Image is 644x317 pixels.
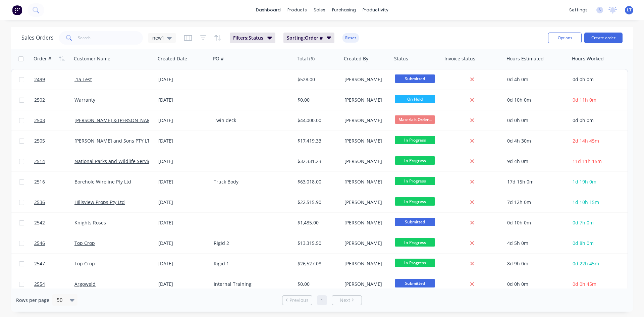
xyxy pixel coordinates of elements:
div: [DATE] [158,117,208,124]
span: 1d 19h 0m [573,178,596,185]
div: Hours Worked [572,55,604,62]
span: new1 [152,34,164,41]
div: $22,515.90 [298,199,337,206]
div: Status [394,55,408,62]
span: In Progress [395,259,435,267]
div: [DATE] [158,138,208,144]
ul: Pagination [279,295,365,305]
div: $0.00 [298,281,337,287]
div: Created Date [158,55,187,62]
div: Truck Body [214,178,288,185]
span: Materials Order... [395,115,435,124]
div: purchasing [329,5,359,15]
div: 0d 0h 0m [507,281,564,287]
span: In Progress [395,136,435,144]
div: [PERSON_NAME] [344,281,387,287]
div: $26,527.08 [298,260,337,267]
a: Top Crop [74,240,95,246]
div: 0d 0h 0m [507,117,564,124]
span: Previous [289,297,309,304]
div: sales [310,5,329,15]
span: 2503 [34,117,45,124]
div: Order # [34,55,51,62]
div: Customer Name [74,55,110,62]
span: 2546 [34,240,45,247]
span: Filters: Status [233,35,263,41]
div: [DATE] [158,178,208,185]
a: 2546 [34,233,74,253]
span: 2d 14h 45m [573,138,599,144]
div: $17,419.33 [298,138,337,144]
span: 0d 8h 0m [573,240,594,246]
span: 2547 [34,260,45,267]
div: 9d 4h 0m [507,158,564,165]
span: 1d 10h 15m [573,199,599,205]
div: [DATE] [158,219,208,226]
span: Submitted [395,218,435,226]
span: 2536 [34,199,45,206]
div: $13,315.50 [298,240,337,247]
div: Rigid 1 [214,260,288,267]
div: Twin deck [214,117,288,124]
span: 11d 11h 15m [573,158,602,164]
div: products [284,5,310,15]
div: $528.00 [298,76,337,83]
div: productivity [359,5,392,15]
a: Knights Roses [74,219,106,226]
div: [DATE] [158,260,208,267]
img: Factory [12,5,22,15]
a: 2502 [34,90,74,110]
div: $63,018.00 [298,178,337,185]
a: National Parks and Wildlife Service SA [74,158,160,164]
span: In Progress [395,197,435,206]
div: Total ($) [297,55,315,62]
span: 0d 7h 0m [573,219,594,226]
span: 0d 0h 0m [573,76,594,83]
span: 0d 11h 0m [573,97,596,103]
span: 0d 0h 0m [573,117,594,123]
span: 2516 [34,178,45,185]
div: [PERSON_NAME] [344,158,387,165]
div: [PERSON_NAME] [344,117,387,124]
span: 0d 0h 45m [573,281,596,287]
a: 2516 [34,172,74,192]
a: dashboard [253,5,284,15]
span: Submitted [395,279,435,287]
h1: Sales Orders [21,35,54,41]
div: $32,331.23 [298,158,337,165]
span: 2499 [34,76,45,83]
span: In Progress [395,177,435,185]
span: Next [340,297,350,304]
span: In Progress [395,156,435,165]
div: [PERSON_NAME] [344,76,387,83]
a: [PERSON_NAME] & [PERSON_NAME] Pty Ltd [74,117,172,123]
span: 2542 [34,219,45,226]
a: 2554 [34,274,74,294]
a: [PERSON_NAME] and Sons PTY LTD [74,138,153,144]
div: [DATE] [158,199,208,206]
div: Invoice status [444,55,475,62]
div: [PERSON_NAME] [344,219,387,226]
div: $1,485.00 [298,219,337,226]
a: 2499 [34,69,74,90]
div: [DATE] [158,158,208,165]
div: 7d 12h 0m [507,199,564,206]
a: Argoweld [74,281,96,287]
div: $44,000.00 [298,117,337,124]
a: 2503 [34,110,74,130]
a: Previous page [282,297,312,304]
button: Create order [584,33,623,43]
div: [DATE] [158,240,208,247]
button: Reset [342,33,359,43]
div: [PERSON_NAME] [344,199,387,206]
a: 2547 [34,254,74,274]
span: Submitted [395,74,435,83]
button: Sorting:Order # [283,33,335,43]
span: LT [627,7,632,13]
div: 0d 10h 0m [507,97,564,103]
span: Sorting: Order # [287,35,323,41]
a: Page 1 is your current page [317,295,327,305]
a: Hillsview Props Pty Ltd [74,199,125,205]
div: [DATE] [158,281,208,287]
div: [DATE] [158,97,208,103]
